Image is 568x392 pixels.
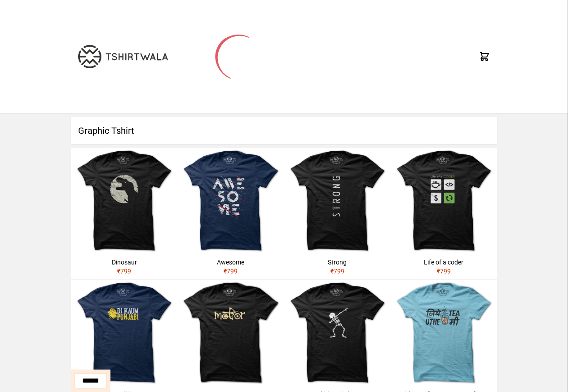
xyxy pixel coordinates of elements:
[181,258,280,267] div: Awesome
[71,148,177,254] img: dinosaur.jpg
[437,268,451,275] span: ₹ 799
[284,148,391,254] img: strong.jpg
[224,268,238,275] span: ₹ 799
[391,280,497,386] img: jithe-tea-uthe-me.jpg
[71,280,177,386] img: shera-di-kaum-punjabi-1.jpg
[78,45,168,68] img: TW-LOGO-400-104.png
[284,148,391,279] a: Strong₹799
[75,258,174,267] div: Dinosaur
[288,258,387,267] div: Strong
[391,148,497,254] img: life-of-a-coder.jpg
[71,148,177,279] a: Dinosaur₹799
[71,117,497,144] h1: Graphic Tshirt
[177,280,284,386] img: motor.jpg
[330,268,344,275] span: ₹ 799
[391,148,497,279] a: Life of a coder₹799
[117,268,131,275] span: ₹ 799
[394,258,493,267] div: Life of a coder
[284,280,391,386] img: skeleton-dabbing.jpg
[177,148,284,279] a: Awesome₹799
[177,148,284,254] img: awesome.jpg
